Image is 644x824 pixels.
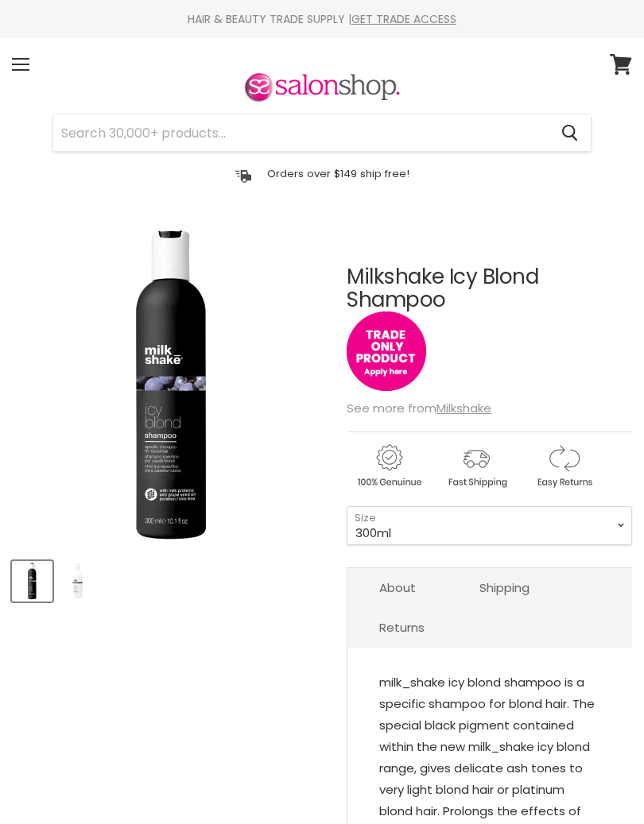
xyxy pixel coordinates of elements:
h1: Milkshake Icy Blond Shampoo [347,265,632,311]
a: Shipping [448,568,561,607]
img: Milkshake Icy Blond Shampoo [59,563,96,600]
button: Milkshake Icy Blond Shampoo [12,561,52,602]
img: genuine.gif [347,442,431,490]
img: shipping.gif [434,442,518,490]
a: Milkshake [436,400,491,416]
img: returns.gif [522,442,606,490]
img: Milkshake Icy Blond Shampoo [12,226,332,545]
img: Milkshake Icy Blond Shampoo [14,563,51,600]
p: Orders over $149 ship free! [267,167,409,180]
a: GET TRADE ACCESS [351,11,456,27]
form: Product [52,114,592,152]
div: Milkshake Icy Blond Shampoo image. Click or Scroll to Zoom. [12,226,332,545]
a: About [347,568,448,607]
button: Milkshake Icy Blond Shampoo [57,561,98,602]
button: Search [549,114,591,151]
div: Product thumbnails [10,556,334,602]
img: tradeonly_small.jpg [347,311,426,391]
span: See more from [347,400,491,416]
a: Returns [347,608,456,647]
input: Search [53,114,549,151]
